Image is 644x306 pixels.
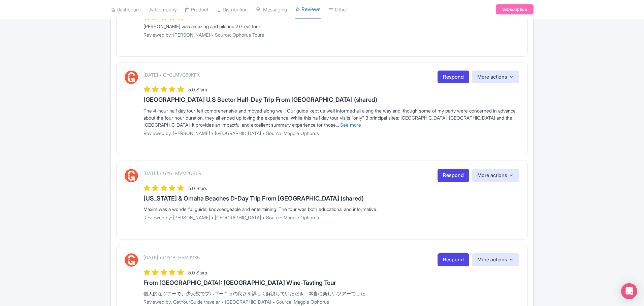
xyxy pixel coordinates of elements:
p: Reviewed by: GetYourGuide traveler • [GEOGRAPHIC_DATA] • Source: Magpie Ophorus [143,298,519,305]
div: The 4-hour half day tour felt comprehensive and moved along well. Our guide kept us well informed... [143,107,519,128]
h3: [GEOGRAPHIC_DATA] U.S Sector Half-Day Trip From [GEOGRAPHIC_DATA] (shared) [143,96,519,103]
img: GetYourGuide Logo [125,71,138,84]
p: [DATE] • GYGLMVG89KFX [143,71,200,78]
p: [DATE] • GYGBLH5M9VX5 [143,254,200,261]
div: 個人的なツアーで、少人数でブルゴーニュの良さを詳しく解説していただき、本当に楽しいツアーでした [143,290,519,297]
a: Company [149,0,177,19]
a: Subscription [496,4,534,14]
img: GetYourGuide Logo [125,253,138,267]
h3: [US_STATE] & Omaha Beaches D-Day Trip From [GEOGRAPHIC_DATA] (shared) [143,195,519,202]
h3: From [GEOGRAPHIC_DATA]: [GEOGRAPHIC_DATA] Wine-Tasting Tour [143,279,519,286]
span: 5.0 Stars [188,14,207,20]
p: [DATE] • GYGLMVM2Q46R [143,170,201,177]
p: Reviewed by: [PERSON_NAME] • Source: Ophorus Tours [143,31,519,38]
span: 5.0 Stars [188,87,207,92]
a: Respond [438,71,469,84]
span: 5.0 Stars [188,185,207,191]
a: Messaging [256,0,287,19]
img: GetYourGuide Logo [125,169,138,182]
a: Dashboard [110,0,141,19]
button: More actions [472,253,519,266]
button: More actions [472,169,519,182]
button: More actions [472,71,519,84]
span: 5.0 Stars [188,270,207,275]
a: Respond [438,253,469,266]
a: Product [185,0,208,19]
div: Maxim was a wonderful guide, knowledgeable and entertaining. The tour was both educational and in... [143,206,519,213]
a: ... See more [336,122,361,128]
p: Reviewed by: [PERSON_NAME] • [GEOGRAPHIC_DATA] • Source: Magpie Ophorus [143,214,519,221]
a: Distribution [217,0,248,19]
a: Other [329,0,347,19]
div: [PERSON_NAME] was amazing and hilarious! Great tour. [143,23,519,30]
div: Open Intercom Messenger [621,283,637,299]
a: Respond [438,169,469,182]
p: Reviewed by: [PERSON_NAME] • [GEOGRAPHIC_DATA] • Source: Magpie Ophorus [143,130,519,137]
